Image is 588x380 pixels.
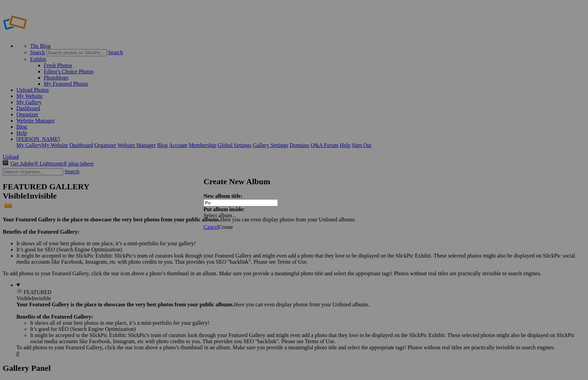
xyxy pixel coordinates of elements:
[204,224,219,230] a: Cancel
[204,177,384,186] h2: Create New Album
[204,193,242,199] strong: New album title:
[219,224,233,230] span: Create
[204,206,245,212] strong: Put album inside:
[204,213,236,218] span: Select album...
